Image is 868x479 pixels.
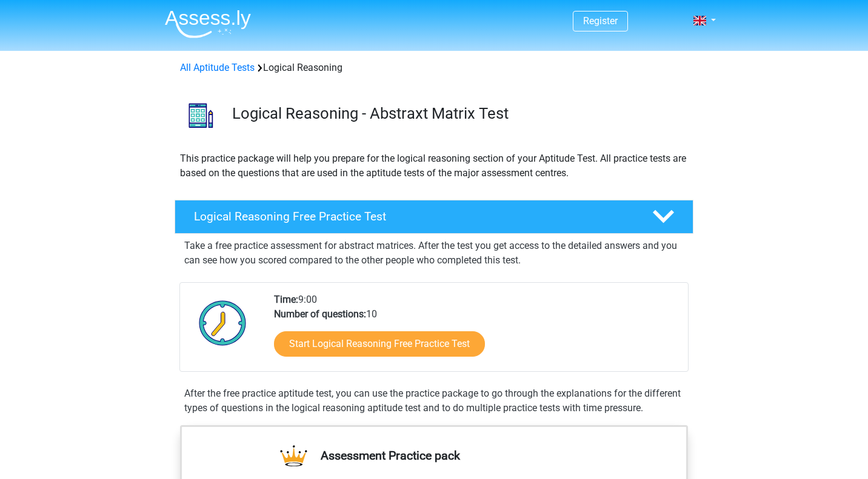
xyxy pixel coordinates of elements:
b: Number of questions: [274,308,366,320]
a: Logical Reasoning Free Practice Test [170,200,698,234]
img: Assessly [165,10,251,38]
p: Take a free practice assessment for abstract matrices. After the test you get access to the detai... [184,239,684,268]
a: Start Logical Reasoning Free Practice Test [274,331,485,357]
a: All Aptitude Tests [180,62,255,73]
b: Time: [274,294,298,305]
img: logical reasoning [175,90,227,141]
div: 9:00 10 [265,292,687,371]
img: Clock [192,292,253,353]
div: Logical Reasoning [175,61,693,75]
div: After the free practice aptitude test, you can use the practice package to go through the explana... [179,386,689,415]
h3: Logical Reasoning - Abstraxt Matrix Test [232,104,684,123]
a: Register [583,15,618,27]
p: This practice package will help you prepare for the logical reasoning section of your Aptitude Te... [180,151,688,180]
h4: Logical Reasoning Free Practice Test [194,210,633,223]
